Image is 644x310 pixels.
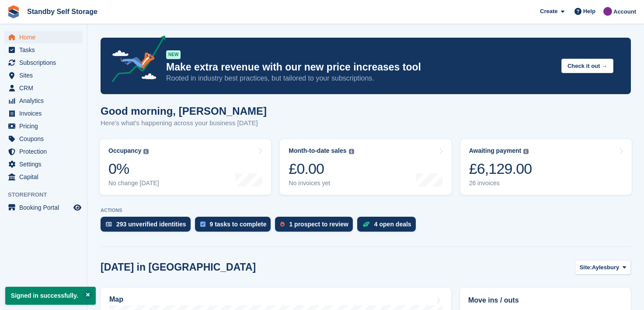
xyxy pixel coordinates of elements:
a: menu [4,158,83,170]
p: Make extra revenue with our new price increases tool [166,61,554,74]
span: Site: [580,263,592,272]
a: menu [4,95,83,107]
div: 4 open deals [374,221,411,228]
span: Protection [19,145,72,158]
div: 26 invoices [469,180,532,187]
a: Awaiting payment £6,129.00 26 invoices [460,139,632,195]
img: price-adjustments-announcement-icon-8257ccfd72463d97f412b2fc003d46551f7dbcb40ab6d574587a9cd5c0d94... [104,35,166,85]
p: Signed in successfully. [5,287,96,305]
h1: Good morning, [PERSON_NAME] [101,105,267,117]
span: Sites [19,69,72,81]
a: menu [4,120,83,132]
span: Subscriptions [19,56,72,69]
div: Awaiting payment [469,147,522,155]
a: menu [4,201,83,214]
span: Pricing [19,120,72,132]
span: Booking Portal [19,201,72,214]
div: No invoices yet [289,180,354,187]
p: Rooted in industry best practices, but tailored to your subscriptions. [166,74,554,83]
div: Occupancy [108,147,141,155]
p: Here's what's happening across your business [DATE] [101,118,267,128]
a: menu [4,145,83,158]
img: deal-1b604bf984904fb50ccaf53a9ad4b4a5d6e5aea283cecdc64d6e3604feb123c2.svg [362,221,370,227]
a: menu [4,31,83,43]
h2: [DATE] in [GEOGRAPHIC_DATA] [101,261,256,273]
img: task-75834270c22a3079a89374b754ae025e5fb1db73e45f91037f5363f120a921f8.svg [200,222,205,227]
a: Preview store [72,202,83,213]
span: Storefront [8,190,87,199]
img: icon-info-grey-7440780725fd019a000dd9b08b2336e03edf1995a4989e88bcd33f0948082b44.svg [143,149,149,154]
img: stora-icon-8386f47178a22dfd0bd8f6a31ec36ba5ce8667c1dd55bd0f319d3a0aa187defe.svg [7,5,20,18]
div: 293 unverified identities [116,221,186,228]
img: prospect-51fa495bee0391a8d652442698ab0144808aea92771e9ea1ae160a38d050c398.svg [280,222,285,227]
p: ACTIONS [101,208,631,213]
span: Capital [19,171,72,183]
span: Invoices [19,107,72,120]
a: Occupancy 0% No change [DATE] [100,139,271,195]
span: Home [19,31,72,43]
span: Create [540,7,557,16]
a: menu [4,107,83,120]
div: NEW [166,50,181,59]
span: Analytics [19,95,72,107]
span: Coupons [19,133,72,145]
a: 4 open deals [357,217,420,236]
h2: Move ins / outs [468,295,623,306]
a: menu [4,171,83,183]
div: 9 tasks to complete [210,221,267,228]
img: icon-info-grey-7440780725fd019a000dd9b08b2336e03edf1995a4989e88bcd33f0948082b44.svg [349,149,354,154]
img: icon-info-grey-7440780725fd019a000dd9b08b2336e03edf1995a4989e88bcd33f0948082b44.svg [523,149,529,154]
button: Site: Aylesbury [575,260,631,275]
a: Month-to-date sales £0.00 No invoices yet [280,139,451,195]
span: Aylesbury [592,263,619,272]
span: Tasks [19,44,72,56]
a: 1 prospect to review [275,217,357,236]
a: menu [4,44,83,56]
button: Check it out → [561,59,613,73]
div: Month-to-date sales [289,147,346,155]
div: £6,129.00 [469,160,532,178]
span: Account [613,7,636,16]
h2: Map [109,296,123,303]
a: Standby Self Storage [24,4,101,19]
span: CRM [19,82,72,94]
div: No change [DATE] [108,180,159,187]
a: menu [4,82,83,94]
a: menu [4,133,83,145]
a: menu [4,69,83,81]
span: Settings [19,158,72,170]
div: 1 prospect to review [289,221,348,228]
a: 9 tasks to complete [195,217,275,236]
a: 293 unverified identities [101,217,195,236]
a: menu [4,56,83,69]
img: verify_identity-adf6edd0f0f0b5bbfe63781bf79b02c33cf7c696d77639b501bdc392416b5a36.svg [106,222,112,227]
div: £0.00 [289,160,354,178]
div: 0% [108,160,159,178]
img: Sue Ford [603,7,612,16]
span: Help [583,7,595,16]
